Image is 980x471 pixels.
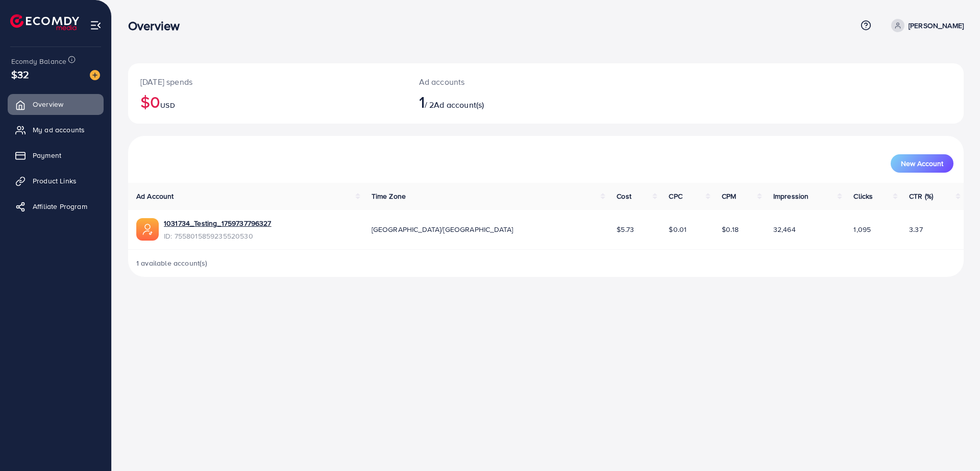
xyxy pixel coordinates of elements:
[160,100,175,110] span: USD
[434,99,484,110] span: Ad account(s)
[419,76,603,88] p: Ad accounts
[136,191,174,201] span: Ad Account
[11,56,66,66] span: Ecomdy Balance
[853,224,871,234] span: 1,095
[909,191,933,201] span: CTR (%)
[8,145,104,166] a: Payment
[90,70,100,80] img: image
[33,125,85,135] span: My ad accounts
[853,191,873,201] span: Clicks
[11,67,29,82] span: $32
[140,76,395,88] p: [DATE] spends
[8,94,104,114] a: Overview
[617,224,634,234] span: $5.73
[8,196,104,217] a: Affiliate Program
[419,92,603,111] h2: / 2
[136,258,208,268] span: 1 available account(s)
[722,224,739,234] span: $0.18
[33,176,77,186] span: Product Links
[419,90,425,113] span: 1
[773,224,796,234] span: 32,464
[8,120,104,140] a: My ad accounts
[90,19,102,31] img: menu
[891,154,953,173] button: New Account
[128,18,188,33] h3: Overview
[33,150,61,160] span: Payment
[909,224,923,234] span: 3.37
[669,191,682,201] span: CPC
[136,218,159,241] img: ic-ads-acc.e4c84228.svg
[372,191,406,201] span: Time Zone
[33,201,87,211] span: Affiliate Program
[901,160,943,167] span: New Account
[887,19,964,32] a: [PERSON_NAME]
[164,218,272,228] a: 1031734_Testing_1759737796327
[773,191,809,201] span: Impression
[909,19,964,32] p: [PERSON_NAME]
[10,14,79,30] img: logo
[372,224,513,234] span: [GEOGRAPHIC_DATA]/[GEOGRAPHIC_DATA]
[722,191,736,201] span: CPM
[164,231,272,241] span: ID: 7558015859235520530
[140,92,395,111] h2: $0
[617,191,631,201] span: Cost
[937,425,972,463] iframe: Chat
[33,99,63,109] span: Overview
[8,171,104,191] a: Product Links
[669,224,687,234] span: $0.01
